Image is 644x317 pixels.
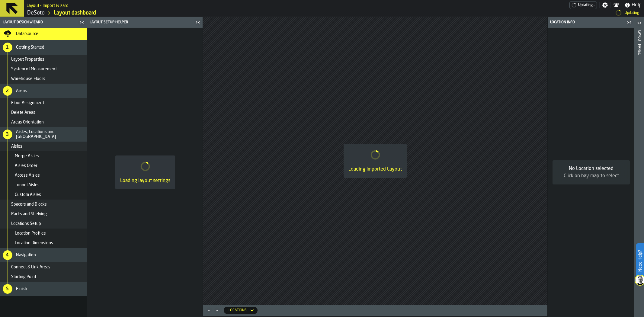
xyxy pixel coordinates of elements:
[15,163,37,168] span: Aisles Order
[0,17,87,28] header: Layout Design Wizard
[0,98,87,108] li: menu Floor Assignment
[635,18,643,29] label: button-toggle-Open
[600,2,610,8] label: button-toggle-Settings
[3,130,12,139] div: 3.
[0,171,87,180] li: menu Access Aisles
[16,31,38,36] span: Data Source
[27,10,45,16] a: link-to-/wh/i/53489ce4-9a4e-4130-9411-87a947849922
[120,177,170,184] div: Loading layout settings
[213,307,221,313] button: Minimize
[625,11,639,15] div: Updating
[27,9,321,17] nav: Breadcrumb
[3,43,12,52] div: 1.
[557,165,625,172] div: No Location selected
[637,29,641,315] div: Layout panel
[54,10,96,16] a: link-to-/wh/i/53489ce4-9a4e-4130-9411-87a947849922/designer
[11,274,36,279] span: Starting Point
[11,144,22,149] span: Aisles
[3,250,12,260] div: 4.
[569,1,597,9] a: link-to-/wh/i/53489ce4-9a4e-4130-9411-87a947849922/pricing/
[569,1,597,9] div: Menu Subscription
[611,2,622,8] label: button-toggle-Notifications
[0,127,87,142] li: menu Aisles, Locations and Bays
[0,229,87,238] li: menu Location Profiles
[632,2,642,9] span: Help
[637,244,643,278] label: Need Help?
[11,110,35,115] span: Delete Areas
[11,265,50,270] span: Connect & Link Areas
[11,221,41,226] span: Locations Setup
[87,17,203,28] header: Layout Setup Helper
[15,192,41,197] span: Custom Aisles
[348,166,402,173] div: Loading Imported Layout
[549,20,625,24] div: Location Info
[0,190,87,200] li: menu Custom Aisles
[16,253,36,258] span: Navigation
[15,183,40,187] span: Tunnel Aisles
[0,151,87,161] li: menu Merge Aisles
[0,180,87,190] li: menu Tunnel Aisles
[0,272,87,282] li: menu Starting Point
[11,101,44,105] span: Floor Assignment
[0,74,87,84] li: menu Warehouse Floors
[206,307,213,313] button: Maximize
[11,202,47,207] span: Spacers and Blocks
[0,219,87,229] li: menu Locations Setup
[27,2,69,8] h2: Sub Title
[194,19,202,26] label: button-toggle-Close me
[11,76,45,81] span: Warehouse Floors
[229,308,247,312] div: DropdownMenuValue-locations
[224,307,258,314] div: DropdownMenuValue-locations
[0,84,87,98] li: menu Areas
[11,120,44,125] span: Areas Orientation
[15,231,46,236] span: Location Profiles
[0,64,87,74] li: menu System of Measurement
[0,40,87,55] li: menu Getting Started
[548,17,635,28] header: Location Info
[622,2,644,9] label: button-toggle-Help
[0,209,87,219] li: menu Racks and Shelving
[625,19,633,26] label: button-toggle-Close me
[557,172,625,180] div: Click on bay map to select
[16,88,27,93] span: Areas
[634,17,644,317] header: Layout panel
[0,108,87,117] li: menu Delete Areas
[0,55,87,64] li: menu Layout Properties
[11,67,57,72] span: System of Measurement
[2,20,78,24] div: Layout Design Wizard
[0,200,87,209] li: menu Spacers and Blocks
[0,28,87,40] li: menu Data Source
[0,282,87,296] li: menu Finish
[0,117,87,127] li: menu Areas Orientation
[0,248,87,262] li: menu Navigation
[16,287,27,291] span: Finish
[578,3,595,7] span: Updating...
[15,241,53,245] span: Location Dimensions
[3,284,12,294] div: 5.
[16,45,44,50] span: Getting Started
[88,20,194,24] div: Layout Setup Helper
[16,130,85,139] span: Aisles, Locations and [GEOGRAPHIC_DATA]
[11,212,47,216] span: Racks and Shelving
[0,262,87,272] li: menu Connect & Link Areas
[0,238,87,248] li: menu Location Dimensions
[15,173,40,178] span: Access Aisles
[3,86,12,96] div: 2.
[11,57,44,62] span: Layout Properties
[78,19,86,26] label: button-toggle-Close me
[15,154,39,158] span: Merge Aisles
[0,161,87,171] li: menu Aisles Order
[0,142,87,151] li: menu Aisles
